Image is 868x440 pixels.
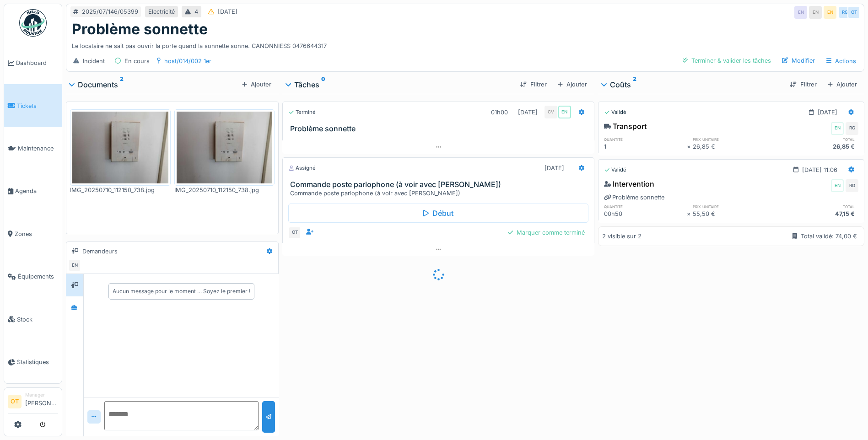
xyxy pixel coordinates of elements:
[68,259,81,272] div: EN
[164,57,211,65] div: host/014/002 1er
[491,108,508,117] div: 01h00
[822,54,860,68] div: Actions
[174,186,275,194] div: IMG_20250710_112150_738.jpg
[604,142,687,151] div: 1
[604,204,687,209] h6: quantité
[4,255,62,298] a: Équipements
[545,106,557,118] div: CV
[286,79,512,90] div: Tâches
[70,186,171,194] div: IMG_20250710_112150_738.jpg
[776,142,858,151] div: 26,85 €
[15,230,58,238] span: Zones
[72,21,208,38] h1: Problème sonnette
[602,79,782,90] div: Coûts
[518,108,538,117] div: [DATE]
[776,204,858,209] h6: total
[604,193,664,202] div: Problème sonnette
[809,6,822,19] div: EN
[693,142,776,151] div: 26,85 €
[218,7,237,16] div: [DATE]
[693,136,776,142] h6: prix unitaire
[113,287,250,295] div: Aucun message pour le moment … Soyez le premier !
[633,79,636,90] sup: 2
[70,79,238,90] div: Documents
[604,108,626,116] div: Validé
[83,57,105,65] div: Incident
[25,392,58,411] li: [PERSON_NAME]
[4,170,62,212] a: Agenda
[16,59,58,67] span: Dashboard
[290,189,590,198] div: Commande poste parlophone (à voir avec [PERSON_NAME])
[19,9,47,37] img: Badge_color-CXgf-gQk.svg
[776,136,858,142] h6: total
[604,166,626,174] div: Validé
[72,38,858,50] div: Le locataire ne sait pas ouvrir la porte quand la sonnette sonne. CANONNIESS 0476644317
[288,226,301,239] div: OT
[831,179,844,192] div: EN
[831,122,844,135] div: EN
[558,106,571,118] div: EN
[177,112,273,183] img: 1biemzbthzzjqwpx494a7tqwuev3
[504,226,588,239] div: Marquer comme terminé
[72,112,168,183] img: 566mrrlwwma33nqh573p5jiwibqi
[602,232,642,241] div: 2 visible sur 2
[4,127,62,170] a: Maintenance
[194,7,198,16] div: 4
[801,232,857,241] div: Total validé: 74,00 €
[120,79,124,90] sup: 2
[4,341,62,383] a: Statistiques
[554,78,591,91] div: Ajouter
[604,136,687,142] h6: quantité
[18,144,58,153] span: Maintenance
[4,213,62,255] a: Zones
[238,78,275,91] div: Ajouter
[290,180,590,189] h3: Commande poste parlophone (à voir avec [PERSON_NAME])
[693,209,776,218] div: 55,50 €
[604,209,687,218] div: 00h50
[604,121,647,132] div: Transport
[802,166,837,174] div: [DATE] 11:06
[838,6,851,19] div: RG
[18,272,58,281] span: Équipements
[148,7,175,16] div: Electricité
[8,392,58,413] a: OT Manager[PERSON_NAME]
[290,124,590,133] h3: Problème sonnette
[124,57,150,65] div: En cours
[794,6,807,19] div: EN
[4,42,62,84] a: Dashboard
[687,209,693,218] div: ×
[8,395,22,408] li: OT
[824,78,861,91] div: Ajouter
[25,392,58,398] div: Manager
[15,187,58,195] span: Agenda
[786,78,820,91] div: Filtrer
[679,54,775,67] div: Terminer & valider les tâches
[4,84,62,127] a: Tickets
[17,102,58,110] span: Tickets
[824,6,836,19] div: EN
[846,122,858,135] div: RG
[17,315,58,324] span: Stock
[818,108,837,117] div: [DATE]
[82,7,138,16] div: 2025/07/146/05399
[82,247,118,256] div: Demandeurs
[4,298,62,340] a: Stock
[847,6,860,19] div: OT
[288,204,588,223] div: Début
[545,164,564,172] div: [DATE]
[693,204,776,209] h6: prix unitaire
[288,108,316,116] div: Terminé
[604,178,654,189] div: Intervention
[288,164,316,172] div: Assigné
[17,358,58,366] span: Statistiques
[846,179,858,192] div: RG
[778,54,819,67] div: Modifier
[687,142,693,151] div: ×
[321,79,325,90] sup: 0
[776,209,858,218] div: 47,15 €
[517,78,550,91] div: Filtrer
